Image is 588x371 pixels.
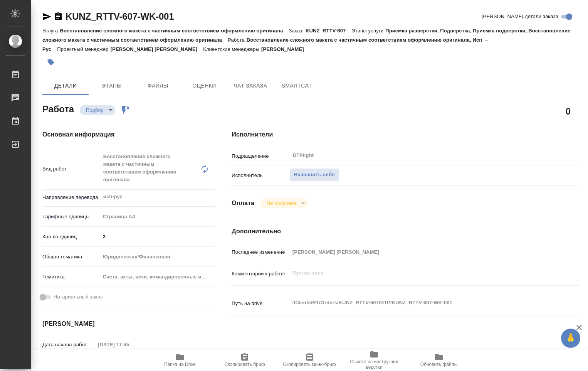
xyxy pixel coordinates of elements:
div: Подбор [80,105,115,115]
textarea: /Clients/RT/Orders/KUNZ_RTTV-607/DTP/KUNZ_RTTV-607-WK-001 [290,296,551,309]
p: Восстановление сложного макета с частичным соответствием оформлению оригинала [60,28,289,34]
p: Последнее изменение [232,248,289,256]
p: Клиентские менеджеры [203,46,261,52]
span: Оценки [186,81,223,91]
input: Пустое поле [95,339,163,350]
p: Исполнитель [232,172,289,179]
button: Обновить файлы [407,349,471,371]
button: Скопировать мини-бриф [277,349,342,371]
span: Папка на Drive [164,362,196,367]
div: Страница А4 [100,210,216,223]
p: Проектный менеджер [57,46,110,52]
input: Пустое поле [290,246,551,258]
p: Общая тематика [42,253,100,261]
button: Не оплачена [264,200,299,206]
button: Назначить себя [290,168,339,182]
span: Нотариальный заказ [54,293,102,301]
p: Подразделение [232,152,289,160]
button: Скопировать бриф [212,349,277,371]
span: Скопировать мини-бриф [283,362,336,367]
p: [PERSON_NAME] [PERSON_NAME] [111,46,203,52]
span: Скопировать бриф [224,362,265,367]
h4: Дополнительно [232,227,580,236]
button: Добавить тэг [42,54,59,71]
a: KUNZ_RTTV-607-WK-001 [66,11,174,22]
span: Ссылка на инструкции верстки [346,359,402,370]
div: Юридическая/Финансовая [100,250,216,263]
h4: Исполнители [232,130,580,139]
h4: [PERSON_NAME] [42,319,201,329]
p: Тарифные единицы [42,213,100,221]
p: Комментарий к работе [232,270,289,278]
span: Файлы [139,81,176,91]
p: Этапы услуги [351,28,385,34]
span: Чат заказа [232,81,269,91]
p: Направление перевода [42,194,100,201]
span: Этапы [93,81,130,91]
h4: Основная информация [42,130,201,139]
div: Подбор [260,198,308,208]
p: Кол-во единиц [42,233,100,241]
input: ✎ Введи что-нибудь [100,231,216,242]
button: Скопировать ссылку для ЯМессенджера [42,12,52,21]
button: 🙏 [561,329,580,348]
span: Назначить себя [294,170,335,179]
button: Ссылка на инструкции верстки [342,349,407,371]
p: Путь на drive [232,300,289,307]
button: Папка на Drive [148,349,212,371]
p: [PERSON_NAME] [261,46,310,52]
span: SmartCat [278,81,315,91]
p: Вид работ [42,165,100,173]
p: Заказ: [289,28,306,34]
span: 🙏 [564,330,577,346]
p: Услуга [42,28,60,34]
span: Обновить файлы [420,362,458,367]
h2: 0 [566,105,571,118]
p: Работа [228,37,247,43]
h4: Оплата [232,199,254,208]
p: Восстановление сложного макета с частичным соответствием оформлению оригинала, Исп → Рус [42,37,489,52]
span: Детали [47,81,84,91]
span: [PERSON_NAME] детали заказа [482,13,558,20]
p: Дата начала работ [42,341,95,349]
h2: Работа [42,101,74,115]
button: Скопировать ссылку [54,12,63,21]
p: Тематика [42,273,100,281]
div: Счета, акты, чеки, командировочные и таможенные документы [100,270,216,283]
p: KUNZ_RTTV-607 [306,28,351,34]
button: Подбор [84,107,106,113]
